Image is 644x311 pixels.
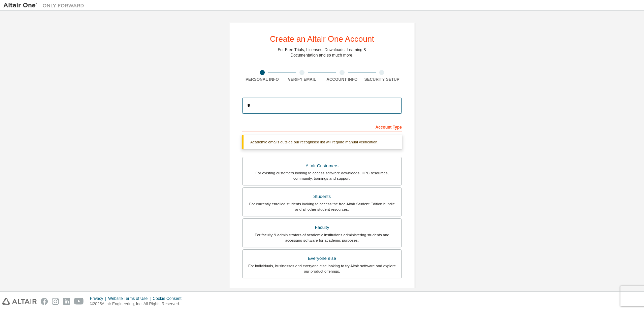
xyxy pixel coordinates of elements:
[247,161,397,171] div: Altair Customers
[322,77,362,82] div: Account Info
[362,77,402,82] div: Security Setup
[242,77,282,82] div: Personal Info
[63,298,70,305] img: linkedin.svg
[108,296,153,301] div: Website Terms of Use
[90,301,186,307] p: © 2025 Altair Engineering, Inc. All Rights Reserved.
[90,296,108,301] div: Privacy
[247,192,397,201] div: Students
[247,170,397,181] div: For existing customers looking to access software downloads, HPC resources, community, trainings ...
[2,298,37,305] img: altair_logo.svg
[247,201,397,212] div: For currently enrolled students looking to access the free Altair Student Edition bundle and all ...
[278,47,366,58] div: For Free Trials, Licenses, Downloads, Learning & Documentation and so much more.
[242,121,402,132] div: Account Type
[247,232,397,243] div: For faculty & administrators of academic institutions administering students and accessing softwa...
[3,2,88,9] img: Altair One
[247,254,397,263] div: Everyone else
[242,135,402,149] div: Academic emails outside our recognised list will require manual verification.
[41,298,48,305] img: facebook.svg
[74,298,84,305] img: youtube.svg
[282,77,322,82] div: Verify Email
[247,223,397,232] div: Faculty
[52,298,59,305] img: instagram.svg
[247,263,397,274] div: For individuals, businesses and everyone else looking to try Altair software and explore our prod...
[153,296,185,301] div: Cookie Consent
[270,35,374,43] div: Create an Altair One Account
